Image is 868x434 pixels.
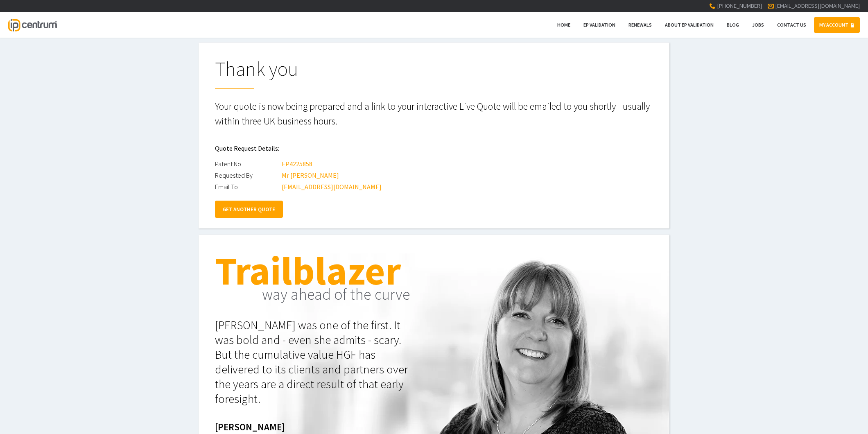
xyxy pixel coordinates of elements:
span: Jobs [752,22,764,28]
a: [EMAIL_ADDRESS][DOMAIN_NAME] [775,2,860,9]
a: Jobs [747,17,769,33]
span: Home [557,22,570,28]
a: Home [552,17,576,33]
a: EP Validation [578,17,621,33]
a: Blog [721,17,744,33]
span: [PHONE_NUMBER] [717,2,762,9]
div: Patent No [215,158,280,170]
a: GET ANOTHER QUOTE [215,201,283,218]
a: MY ACCOUNT [814,17,860,33]
p: Your quote is now being prepared and a link to your interactive Live Quote will be emailed to you... [215,99,653,129]
span: Renewals [628,22,652,28]
a: Contact Us [772,17,811,33]
span: About EP Validation [665,22,714,28]
span: Blog [727,22,739,28]
div: Requested By [215,170,280,181]
div: [EMAIL_ADDRESS][DOMAIN_NAME] [282,181,382,192]
span: EP Validation [583,22,615,28]
div: Mr [PERSON_NAME] [282,170,339,181]
span: Contact Us [777,22,806,28]
h1: Thank you [215,59,653,89]
h2: Quote Request Details: [215,138,653,158]
div: EP4225858 [282,158,312,170]
a: Renewals [623,17,657,33]
div: Email To [215,181,280,192]
a: IP Centrum [8,12,57,38]
a: About EP Validation [660,17,719,33]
